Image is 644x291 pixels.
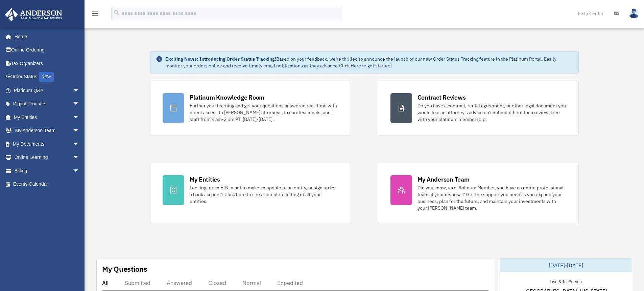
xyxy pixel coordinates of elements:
div: All [102,279,109,286]
span: arrow_drop_down [73,164,86,178]
div: My Questions [102,264,147,274]
div: Platinum Knowledge Room [190,93,265,102]
a: Online Ordering [5,43,90,57]
div: Normal [242,279,261,286]
div: Do you have a contract, rental agreement, or other legal document you would like an attorney's ad... [418,102,566,123]
a: My Documentsarrow_drop_down [5,137,90,151]
a: Tax Organizers [5,57,90,70]
span: arrow_drop_down [73,84,86,98]
span: arrow_drop_down [73,124,86,138]
div: Contract Reviews [418,93,466,102]
div: Based on your feedback, we're thrilled to announce the launch of our new Order Status Tracking fe... [165,56,573,69]
div: My Anderson Team [418,175,470,184]
a: Events Calendar [5,178,90,191]
div: Live & In-Person [544,277,587,285]
div: Submitted [125,279,150,286]
img: Anderson Advisors Platinum Portal [3,8,64,21]
a: My Anderson Team Did you know, as a Platinum Member, you have an entire professional team at your... [378,163,579,224]
span: arrow_drop_down [73,110,86,124]
a: Platinum Q&Aarrow_drop_down [5,84,90,97]
div: Closed [208,279,226,286]
a: My Entitiesarrow_drop_down [5,110,90,124]
a: menu [91,12,99,18]
span: arrow_drop_down [73,137,86,151]
strong: Exciting News: Introducing Order Status Tracking! [165,56,276,62]
a: Contract Reviews Do you have a contract, rental agreement, or other legal document you would like... [378,81,579,136]
div: Expedited [277,279,303,286]
img: User Pic [629,8,639,18]
a: Billingarrow_drop_down [5,164,90,178]
a: Platinum Knowledge Room Further your learning and get your questions answered real-time with dire... [150,81,351,136]
div: [DATE]-[DATE] [500,258,632,272]
i: menu [91,9,99,18]
a: My Anderson Teamarrow_drop_down [5,124,90,138]
a: Click Here to get started! [339,63,392,69]
a: My Entities Looking for an EIN, want to make an update to an entity, or sign up for a bank accoun... [150,163,351,224]
div: Answered [167,279,192,286]
a: Online Learningarrow_drop_down [5,151,90,164]
div: NEW [39,72,54,82]
div: Further your learning and get your questions answered real-time with direct access to [PERSON_NAM... [190,102,338,123]
div: Did you know, as a Platinum Member, you have an entire professional team at your disposal? Get th... [418,184,566,211]
a: Home [5,30,86,43]
a: Digital Productsarrow_drop_down [5,97,90,111]
span: arrow_drop_down [73,97,86,111]
i: search [113,9,120,17]
a: Order StatusNEW [5,70,90,84]
span: arrow_drop_down [73,151,86,165]
div: My Entities [190,175,220,184]
div: Looking for an EIN, want to make an update to an entity, or sign up for a bank account? Click her... [190,184,338,205]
